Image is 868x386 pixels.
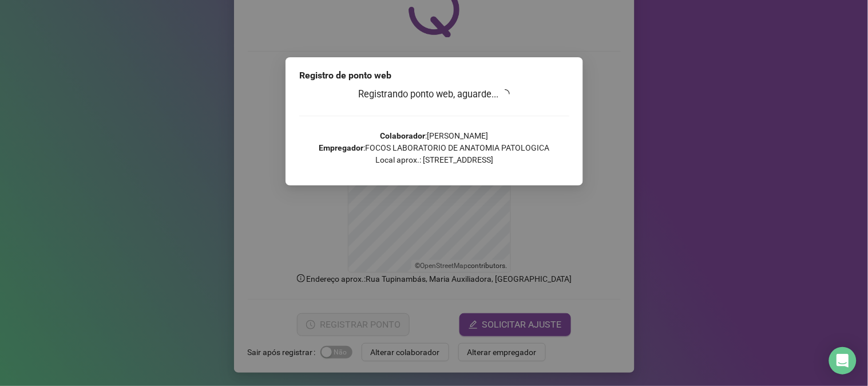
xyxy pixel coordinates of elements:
strong: Empregador [319,143,363,152]
div: Registro de ponto web [299,69,569,82]
span: loading [501,89,510,99]
h3: Registrando ponto web, aguarde... [299,87,569,102]
div: Open Intercom Messenger [829,347,857,375]
strong: Colaborador [380,131,425,140]
p: : [PERSON_NAME] : FOCOS LABORATORIO DE ANATOMIA PATOLOGICA Local aprox.: [STREET_ADDRESS] [299,130,569,166]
